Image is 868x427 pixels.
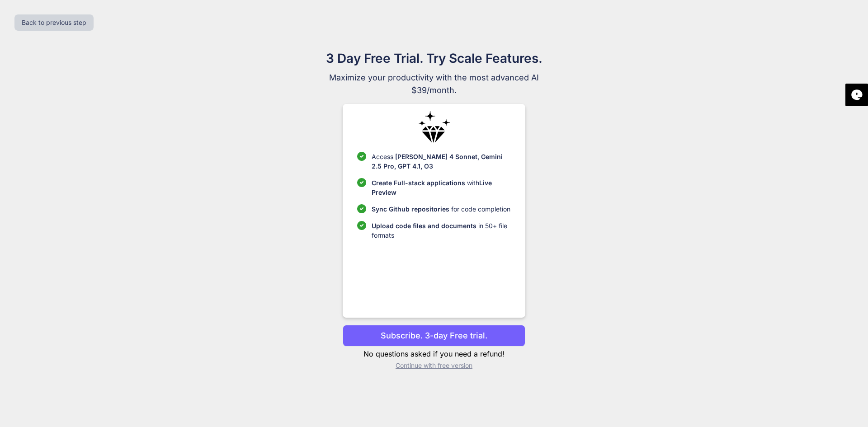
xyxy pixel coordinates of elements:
img: checklist [357,204,366,213]
p: in 50+ file formats [372,221,510,240]
p: Access [372,152,510,171]
span: Upload code files and documents [372,222,476,230]
span: Maximize your productivity with the most advanced AI [282,71,586,84]
p: Subscribe. 3-day Free trial. [381,329,487,342]
button: Subscribe. 3-day Free trial. [343,325,525,347]
p: No questions asked if you need a refund! [343,348,525,359]
img: checklist [357,178,366,187]
img: checklist [357,221,366,230]
span: Sync Github repositories [372,205,449,213]
span: Create Full-stack applications [372,179,467,187]
img: checklist [357,152,366,161]
p: with [372,178,510,197]
span: $39/month. [282,84,586,97]
h1: 3 Day Free Trial. Try Scale Features. [282,49,586,68]
p: Continue with free version [343,361,525,370]
p: for code completion [372,204,510,214]
button: Back to previous step [14,14,94,31]
span: [PERSON_NAME] 4 Sonnet, Gemini 2.5 Pro, GPT 4.1, O3 [372,153,503,170]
